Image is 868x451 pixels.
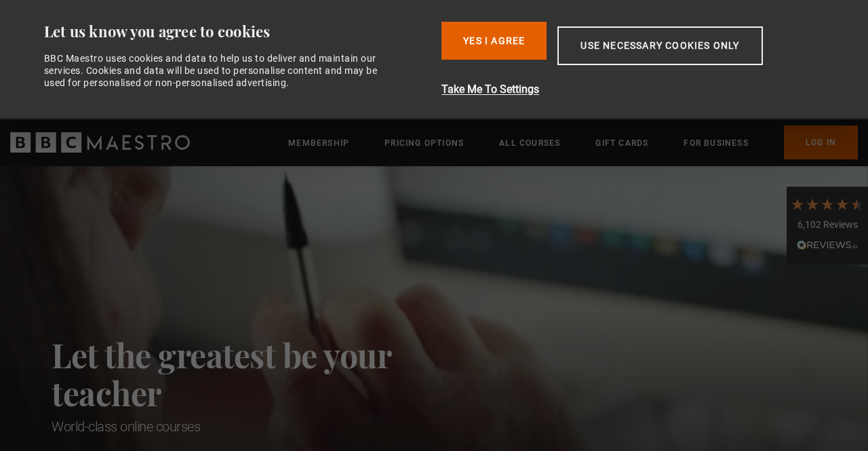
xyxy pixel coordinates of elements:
[441,22,547,60] button: Yes I Agree
[44,22,431,41] div: Let us know you agree to cookies
[557,26,762,65] button: Use necessary cookies only
[787,187,868,265] div: 6,102 ReviewsRead All Reviews
[790,238,865,254] div: Read All Reviews
[595,136,648,150] a: Gift Cards
[384,136,464,150] a: Pricing Options
[684,136,748,150] a: For business
[790,218,865,232] div: 6,102 Reviews
[52,336,452,412] h2: Let the greatest be your teacher
[797,240,858,250] img: REVIEWS.io
[44,52,393,90] div: BBC Maestro uses cookies and data to help us to deliver and maintain our services. Cookies and da...
[790,197,865,212] div: 4.7 Stars
[441,81,834,98] button: Take Me To Settings
[288,136,349,150] a: Membership
[499,136,560,150] a: All Courses
[784,125,858,159] a: Log In
[10,132,190,153] svg: BBC Maestro
[288,125,858,159] nav: Primary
